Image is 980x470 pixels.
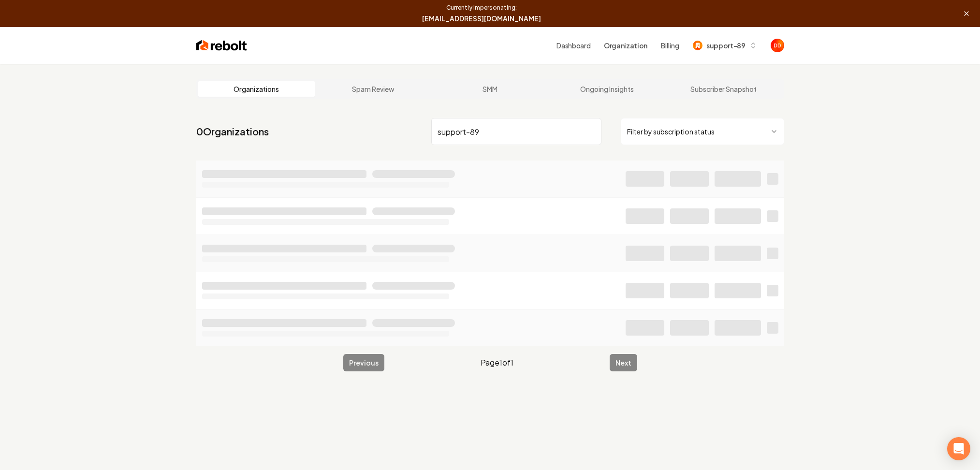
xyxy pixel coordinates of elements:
[771,39,784,52] img: Dustin Dilulo
[196,125,269,138] a: 0Organizations
[598,37,653,54] button: Organization
[6,14,957,23] span: [EMAIL_ADDRESS][DOMAIN_NAME]
[432,81,549,97] a: SMM
[198,81,315,97] a: Organizations
[693,41,702,50] img: support-89
[315,81,432,97] a: Spam Review
[481,357,513,368] span: Page 1 of 1
[665,81,782,97] a: Subscriber Snapshot
[661,41,679,50] button: Billing
[947,437,970,460] div: Abrir Intercom Messenger
[959,9,974,18] button: Stop impersonating this user
[771,39,784,52] button: Open user button
[556,41,590,50] a: Dashboard
[6,4,957,12] span: Currently impersonating:
[196,39,247,52] img: Rebolt Logo
[706,41,746,51] span: support-89
[431,118,601,145] input: Search by name or ID
[548,81,665,97] a: Ongoing Insights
